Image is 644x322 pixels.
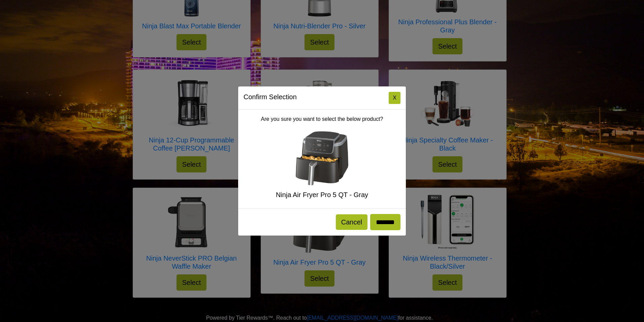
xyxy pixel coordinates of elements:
[295,131,349,185] img: Ninja Air Fryer Pro 5 QT - Gray
[244,191,400,199] h5: Ninja Air Fryer Pro 5 QT - Gray
[238,110,406,208] div: Are you sure you want to select the below product?
[336,214,367,230] button: Cancel
[244,92,297,102] h5: Confirm Selection
[389,92,400,104] button: Close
